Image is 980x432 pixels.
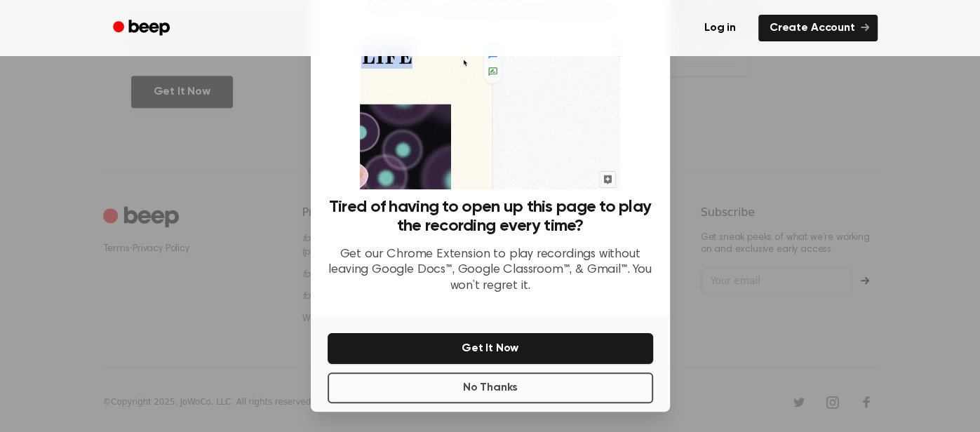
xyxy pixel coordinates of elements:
[690,12,750,44] a: Log in
[328,198,653,236] h3: Tired of having to open up this page to play the recording every time?
[328,247,653,295] p: Get our Chrome Extension to play recordings without leaving Google Docs™, Google Classroom™, & Gm...
[328,372,653,403] button: No Thanks
[103,15,182,42] a: Beep
[328,333,653,364] button: Get It Now
[758,15,878,41] a: Create Account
